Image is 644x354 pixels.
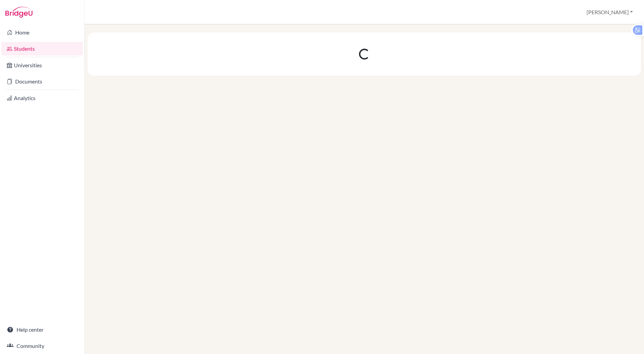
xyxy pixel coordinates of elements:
a: Documents [1,75,83,88]
a: Students [1,42,83,55]
button: [PERSON_NAME] [583,6,636,19]
a: Home [1,26,83,39]
img: Bridge-U [5,7,32,18]
a: Community [1,339,83,353]
a: Universities [1,58,83,72]
a: Help center [1,323,83,336]
a: Analytics [1,91,83,105]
